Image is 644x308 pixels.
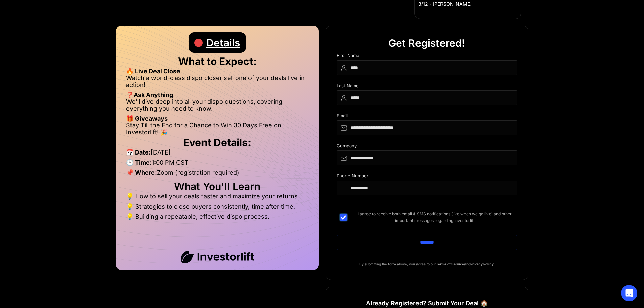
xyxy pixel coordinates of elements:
[126,193,309,203] li: 💡 How to sell your deals faster and maximize your returns.
[126,169,157,176] strong: 📌 Where:
[126,149,309,159] li: [DATE]
[436,262,464,266] a: Terms of Service
[126,159,309,169] li: 1:00 PM CST
[337,113,517,120] div: Email
[352,211,517,224] span: I agree to receive both email & SMS notifications (like when we go live) and other important mess...
[337,53,517,261] form: DIspo Day Main Form
[183,136,251,148] strong: Event Details:
[126,68,180,75] strong: 🔥 Live Deal Close
[126,122,309,136] li: Stay Till the End for a Chance to Win 30 Days Free on Investorlift! 🎉
[337,83,517,90] div: Last Name
[126,213,309,220] li: 💡 Building a repeatable, effective dispo process.
[337,261,517,267] p: By submitting the form above, you agree to our and .
[126,183,309,190] h2: What You'll Learn
[126,91,173,98] strong: ❓Ask Anything
[126,149,151,156] strong: 📅 Date:
[470,262,494,266] a: Privacy Policy
[337,173,517,181] div: Phone Number
[126,75,309,92] li: Watch a world-class dispo closer sell one of your deals live in action!
[126,98,309,115] li: We’ll dive deep into all your dispo questions, covering everything you need to know.
[126,203,309,213] li: 💡 Strategies to close buyers consistently, time after time.
[206,32,240,53] div: Details
[126,115,168,122] strong: 🎁 Giveaways
[337,143,517,150] div: Company
[126,169,309,180] li: Zoom (registration required)
[388,33,465,53] div: Get Registered!
[337,53,517,60] div: First Name
[126,159,152,166] strong: 🕒 Time:
[178,55,257,67] strong: What to Expect:
[621,285,637,301] div: Open Intercom Messenger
